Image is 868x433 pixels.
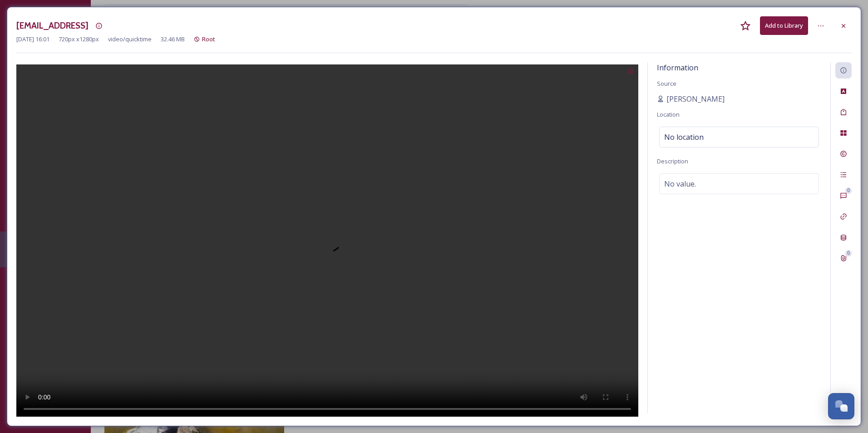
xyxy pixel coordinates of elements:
span: [PERSON_NAME] [666,93,725,104]
span: No location [664,132,704,143]
button: Add to Library [760,16,808,35]
span: video/quicktime [108,35,152,44]
span: 32.46 MB [161,35,185,44]
span: 720 px x 1280 px [59,35,99,44]
span: Root [202,35,215,43]
button: Open Chat [828,393,854,419]
span: Source [657,79,676,88]
h3: [EMAIL_ADDRESS] [16,19,89,32]
span: Description [657,157,688,165]
span: No value. [664,178,696,189]
span: [DATE] 16:01 [16,35,49,44]
span: Location [657,110,680,118]
div: 0 [845,250,852,256]
div: 0 [845,187,852,194]
span: Information [657,63,698,73]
